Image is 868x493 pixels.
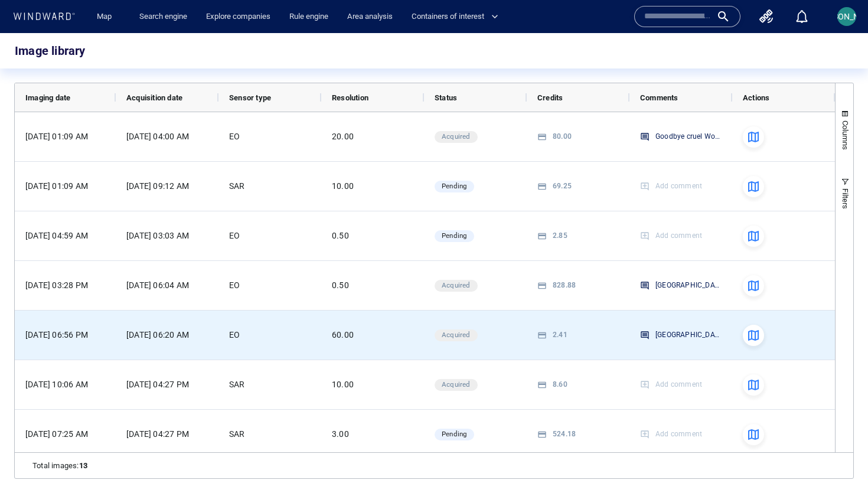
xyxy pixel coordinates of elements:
[87,6,125,27] button: Map
[435,224,474,248] span: Pending
[218,211,321,260] div: EO
[655,323,722,347] div: Rotterdam
[25,224,88,248] div: [DATE] 04:59 AM
[332,422,349,446] div: 3.00
[841,188,850,209] span: Filters
[412,10,498,24] span: Containers of interest
[435,422,474,446] span: Pending
[553,373,567,397] div: 8.60
[79,460,87,472] span: 13
[32,460,77,472] span: Total images
[553,125,572,149] div: 80.00
[92,6,120,27] a: Map
[553,174,572,198] div: 69.25
[332,273,349,298] div: 0.50
[25,373,88,397] div: [DATE] 10:06 AM
[553,224,567,248] div: 2.85
[537,93,563,102] span: Credits
[126,224,189,248] div: [DATE] 03:03 AM
[15,40,86,61] div: Image library
[126,125,189,149] div: [DATE] 04:00 AM
[655,125,722,149] div: Goodbye cruel World!
[435,373,478,397] span: Acquired
[25,273,88,298] div: [DATE] 03:28 PM
[32,453,87,479] div: :
[407,6,508,27] button: Containers of interest
[126,273,189,298] div: [DATE] 06:04 AM
[655,373,702,397] div: Add comment
[435,273,478,298] span: Acquired
[126,422,189,446] div: [DATE] 04:27 PM
[743,93,769,102] span: Actions
[218,112,321,161] div: EO
[135,6,192,27] a: Search engine
[126,174,189,198] div: [DATE] 09:12 AM
[201,6,275,27] a: Explore companies
[553,273,576,298] div: 828.88
[332,373,354,397] div: 10.00
[342,6,397,27] a: Area analysis
[285,6,333,27] a: Rule engine
[435,174,474,198] span: Pending
[435,323,478,347] span: Acquired
[25,422,88,446] div: [DATE] 07:25 AM
[218,410,321,459] div: SAR
[218,261,321,310] div: EO
[218,311,321,360] div: EO
[795,9,809,24] div: Notification center
[218,360,321,409] div: SAR
[25,323,88,347] div: [DATE] 06:56 PM
[126,93,182,102] span: Acquisition date
[126,373,189,397] div: [DATE] 04:27 PM
[553,323,567,347] div: 2.41
[332,224,349,248] div: 0.50
[332,93,368,102] span: Resolution
[655,224,702,248] div: Add comment
[332,125,354,149] div: 20.00
[25,93,70,102] span: Imaging date
[435,93,457,102] span: Status
[835,5,859,28] button: [PERSON_NAME]
[841,120,850,150] span: Columns
[655,174,702,198] div: Add comment
[218,162,321,211] div: SAR
[126,323,189,347] div: [DATE] 06:20 AM
[332,323,354,347] div: 60.00
[655,273,722,298] div: Bandar Abbas
[655,422,702,446] div: Add comment
[435,125,478,149] span: Acquired
[25,174,88,198] div: [DATE] 01:09 AM
[25,125,88,149] div: [DATE] 01:09 AM
[640,93,678,102] span: Comments
[553,422,576,446] div: 524.18
[229,93,271,102] span: Sensor type
[332,174,354,198] div: 10.00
